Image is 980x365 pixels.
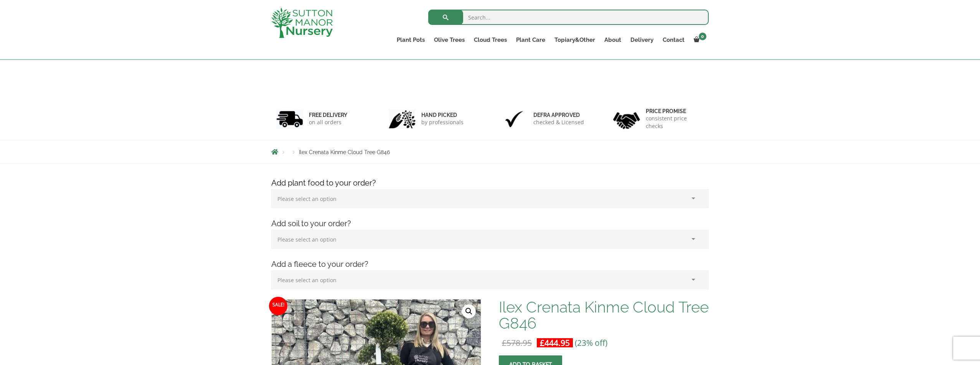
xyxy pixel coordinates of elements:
h4: Add plant food to your order? [266,177,714,189]
input: Search... [428,10,709,25]
h6: FREE DELIVERY [309,112,347,118]
bdi: 578.95 [502,337,532,348]
span: £ [502,337,506,348]
a: Cloud Trees [469,35,511,45]
h6: Defra approved [533,112,584,118]
h4: Add a fleece to your order? [266,258,714,270]
img: logo [271,8,333,38]
span: Sale! [269,297,287,315]
img: 4.jpg [613,107,640,131]
a: Topiary&Other [550,35,600,45]
a: View full-screen image gallery [462,304,476,318]
a: Olive Trees [429,35,469,45]
h4: Add soil to your order? [266,218,714,230]
span: (23% off) [575,337,607,348]
p: on all orders [309,118,347,126]
img: 3.jpg [501,109,528,129]
span: £ [540,337,544,348]
p: by professionals [421,118,464,126]
a: About [600,35,626,45]
bdi: 444.95 [540,337,570,348]
a: Delivery [626,35,658,45]
img: 1.jpg [276,109,303,129]
h6: hand picked [421,112,464,118]
h6: Price promise [646,108,704,115]
nav: Breadcrumbs [271,149,709,155]
p: checked & Licensed [533,118,584,126]
span: Ilex Crenata Kinme Cloud Tree G846 [299,149,390,155]
a: Plant Care [511,35,550,45]
a: Plant Pots [392,35,429,45]
span: 0 [699,33,706,40]
a: 0 [689,35,709,45]
a: Contact [658,35,689,45]
h1: Ilex Crenata Kinme Cloud Tree G846 [499,299,709,331]
p: consistent price checks [646,115,704,130]
img: 2.jpg [389,109,416,129]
